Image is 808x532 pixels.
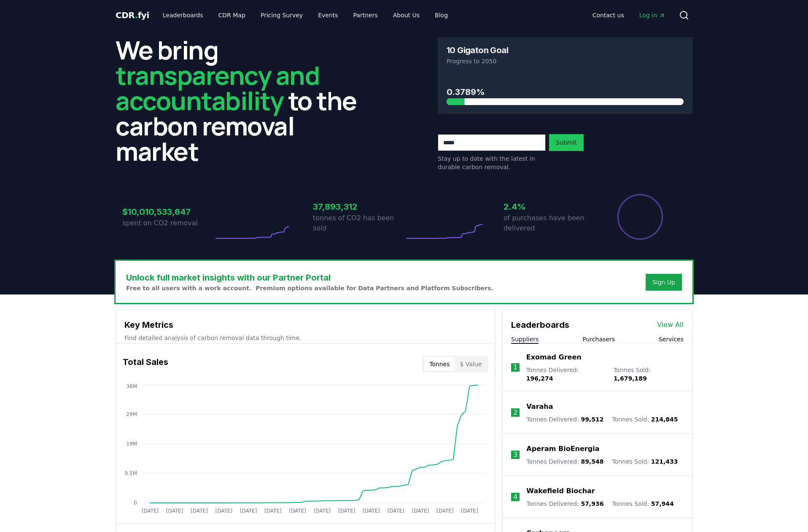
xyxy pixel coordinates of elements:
tspan: [DATE] [289,508,306,514]
p: Tonnes Delivered : [526,415,603,424]
h2: We bring to the carbon removal market [116,37,370,164]
a: Leaderboards [156,8,210,23]
a: Log in [633,8,672,23]
tspan: [DATE] [240,508,257,514]
tspan: 19M [126,441,137,447]
a: CDR.fyi [116,9,149,21]
span: transparency and accountability [116,58,319,118]
tspan: [DATE] [264,508,282,514]
tspan: [DATE] [436,508,454,514]
a: About Us [386,8,426,23]
span: Log in [639,11,665,19]
h3: Unlock full market insights with our Partner Portal [126,271,493,284]
a: Events [311,8,345,23]
tspan: [DATE] [387,508,404,514]
p: Tonnes Delivered : [526,500,603,508]
a: Sign Up [652,278,675,286]
p: 4 [513,492,517,502]
button: Suppliers [511,335,539,343]
tspan: [DATE] [215,508,233,514]
button: Services [659,335,684,343]
h3: 37,893,312 [313,200,404,213]
p: tonnes of CO2 has been sold [313,213,404,233]
tspan: [DATE] [412,508,429,514]
p: 1 [513,362,517,373]
tspan: [DATE] [363,508,380,514]
h3: Total Sales [123,356,168,373]
p: Tonnes Sold : [612,415,678,424]
h3: Key Metrics [124,319,487,331]
span: CDR fyi [116,10,149,20]
tspan: [DATE] [314,508,331,514]
button: Purchasers [582,335,615,343]
p: Tonnes Sold : [614,366,684,383]
p: 3 [513,450,517,460]
a: View All [657,320,684,330]
a: Varaha [526,402,553,412]
a: Blog [428,8,455,23]
button: Sign Up [646,274,682,291]
tspan: [DATE] [338,508,356,514]
h3: 0.3789% [447,86,684,98]
span: 57,944 [651,500,674,507]
p: 2 [513,408,517,418]
a: Exomad Green [526,352,582,362]
a: Pricing Survey [254,8,310,23]
button: Tonnes [424,357,455,371]
h3: Leaderboards [511,319,569,331]
span: 99,512 [581,416,603,423]
span: 196,274 [526,375,553,382]
p: Free to all users with a work account. Premium options available for Data Partners and Platform S... [126,284,493,292]
span: 57,936 [581,500,603,507]
tspan: [DATE] [191,508,208,514]
tspan: [DATE] [461,508,478,514]
button: Submit [549,134,584,151]
span: 1,679,189 [614,375,647,382]
tspan: [DATE] [142,508,159,514]
span: 89,548 [581,458,603,465]
tspan: [DATE] [166,508,183,514]
span: . [135,10,138,20]
nav: Main [156,8,455,23]
div: Percentage of sales delivered [617,193,664,240]
p: Stay up to date with the latest in durable carbon removal. [438,154,546,171]
tspan: 29M [126,411,137,417]
tspan: 0 [134,500,137,506]
span: 214,845 [651,416,678,423]
p: of purchases have been delivered [504,213,595,233]
a: CDR Map [212,8,252,23]
nav: Main [586,8,672,23]
tspan: 9.5M [125,470,137,476]
a: Wakefield Biochar [526,486,595,496]
p: spent on CO2 removal [122,218,213,228]
a: Partners [347,8,385,23]
h3: 2.4% [504,200,595,213]
a: Aperam BioEnergia [526,444,599,454]
p: Find detailed analysis of carbon removal data through time. [124,334,487,342]
p: Tonnes Delivered : [526,366,605,383]
tspan: 38M [126,383,137,389]
h3: $10,010,533,647 [122,205,213,218]
p: Tonnes Sold : [612,500,673,508]
a: Contact us [586,8,631,23]
h3: 10 Gigaton Goal [447,46,508,54]
p: Tonnes Sold : [612,457,678,466]
button: $ Value [455,357,487,371]
p: Progress to 2050 [447,57,684,65]
p: Tonnes Delivered : [526,457,603,466]
span: 121,433 [651,458,678,465]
